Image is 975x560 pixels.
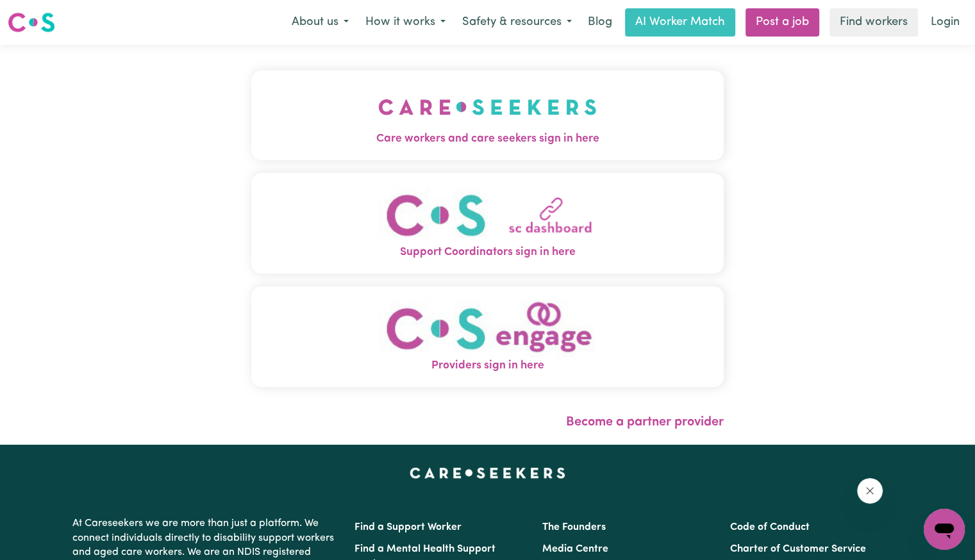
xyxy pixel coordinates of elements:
a: Post a job [746,8,819,37]
a: Careseekers logo [8,8,55,37]
button: Support Coordinators sign in here [251,173,724,274]
a: Charter of Customer Service [730,544,866,554]
span: Support Coordinators sign in here [251,244,724,261]
span: Need any help? [8,9,78,19]
a: Find workers [829,8,918,37]
button: About us [283,9,357,36]
iframe: Button to launch messaging window [924,509,965,550]
a: Careseekers home page [410,468,565,478]
a: Blog [580,8,620,37]
a: Find a Support Worker [354,522,462,532]
a: Code of Conduct [730,522,810,532]
button: How it works [357,9,454,36]
span: Care workers and care seekers sign in here [251,131,724,147]
span: Providers sign in here [251,358,724,374]
a: Login [923,8,967,37]
a: AI Worker Match [625,8,735,37]
button: Safety & resources [454,9,580,36]
a: Media Centre [542,544,608,554]
button: Providers sign in here [251,286,724,387]
a: The Founders [542,522,606,532]
a: Become a partner provider [566,416,724,429]
iframe: Close message [857,478,883,504]
img: Careseekers logo [8,11,55,34]
button: Care workers and care seekers sign in here [251,70,724,160]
